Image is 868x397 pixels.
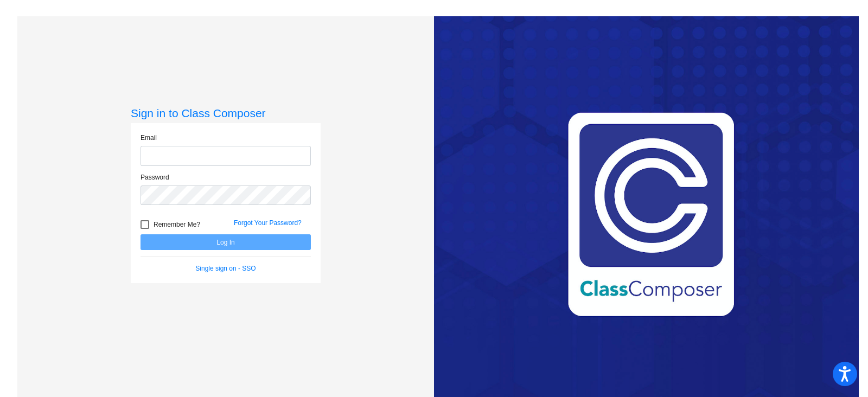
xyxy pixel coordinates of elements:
[234,219,302,227] a: Forgot Your Password?
[154,218,200,231] span: Remember Me?
[141,234,311,250] button: Log In
[131,106,321,120] h3: Sign in to Class Composer
[141,133,157,143] label: Email
[195,265,256,272] a: Single sign on - SSO
[141,172,169,182] label: Password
